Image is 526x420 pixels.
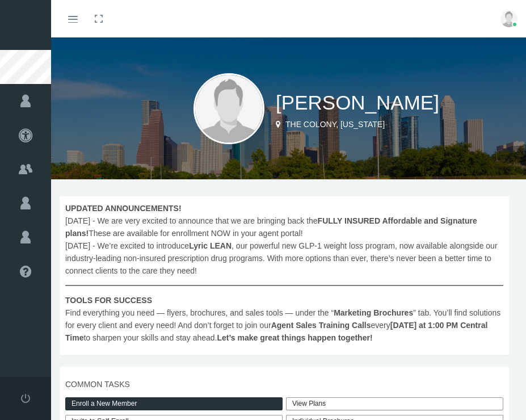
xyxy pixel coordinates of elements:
span: [PERSON_NAME] [276,91,439,114]
b: TOOLS FOR SUCCESS [65,296,152,305]
b: UPDATED ANNOUNCEMENTS! [65,204,182,213]
span: THE COLONY, [US_STATE] [285,120,385,129]
img: user-placeholder.jpg [500,10,517,27]
b: Marketing Brochures [334,308,413,317]
b: Lyric LEAN [189,241,232,250]
b: Let’s make great things happen together! [217,333,372,342]
b: FULLY INSURED Affordable and Signature plans! [65,216,477,238]
a: Enroll a New Member [65,397,283,410]
span: [DATE] - We are very excited to announce that we are bringing back the These are available for en... [65,202,503,344]
img: user-placeholder.jpg [193,73,264,144]
b: Agent Sales Training Calls [271,321,371,330]
span: COMMON TASKS [65,378,503,390]
a: View Plans [286,397,503,410]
